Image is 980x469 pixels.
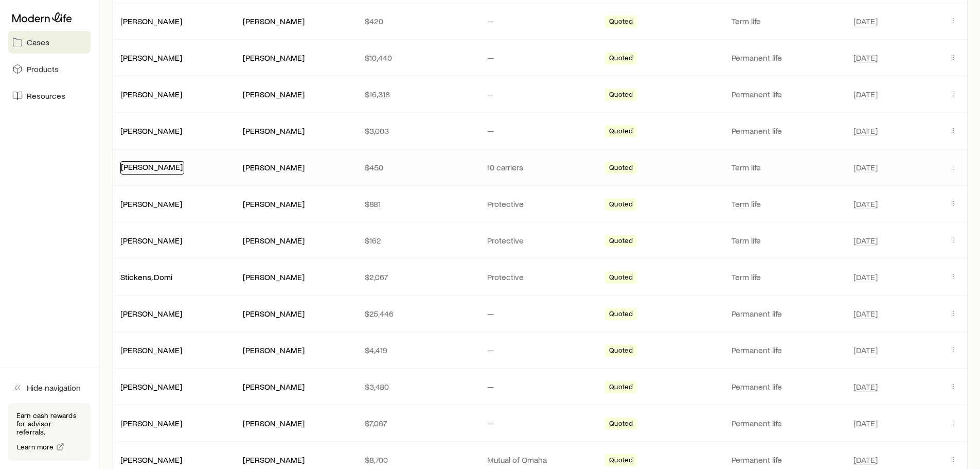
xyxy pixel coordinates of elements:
p: Permanent life [732,455,838,465]
div: Stickens, Domi [120,272,172,283]
a: [PERSON_NAME] [121,162,183,171]
span: Quoted [609,383,633,393]
div: [PERSON_NAME] [243,199,305,210]
span: Quoted [609,163,633,174]
span: Resources [27,91,65,101]
span: [DATE] [853,345,878,355]
p: $162 [365,235,471,246]
p: — [487,53,593,63]
span: [DATE] [853,89,878,99]
p: Protective [487,199,593,209]
span: [DATE] [853,126,878,136]
p: Permanent life [732,381,838,392]
p: Term life [732,235,838,246]
span: [DATE] [853,162,878,172]
div: [PERSON_NAME] [243,308,305,319]
a: [PERSON_NAME] [120,53,182,62]
span: Quoted [609,346,633,357]
div: [PERSON_NAME] [243,89,305,100]
p: Permanent life [732,89,838,99]
p: $420 [365,16,471,26]
p: $16,318 [365,89,471,99]
div: [PERSON_NAME] [120,53,182,63]
span: Quoted [609,419,633,430]
span: [DATE] [853,16,878,26]
p: Permanent life [732,345,838,355]
span: [DATE] [853,53,878,63]
p: Earn cash rewards for advisor referrals. [16,411,82,436]
button: Hide navigation [8,376,91,399]
div: [PERSON_NAME] [120,345,182,356]
a: [PERSON_NAME] [120,418,182,428]
p: Term life [732,162,838,172]
div: [PERSON_NAME] [243,381,305,392]
a: [PERSON_NAME] [120,126,182,135]
a: [PERSON_NAME] [120,199,182,209]
p: 10 carriers [487,162,593,172]
span: Quoted [609,17,633,28]
div: [PERSON_NAME] [120,161,184,175]
div: [PERSON_NAME] [243,418,305,429]
div: [PERSON_NAME] [120,418,182,429]
p: Permanent life [732,418,838,428]
p: Permanent life [732,53,838,63]
p: — [487,89,593,99]
div: [PERSON_NAME] [243,345,305,356]
span: [DATE] [853,418,878,428]
span: [DATE] [853,308,878,319]
div: [PERSON_NAME] [243,455,305,465]
span: [DATE] [853,199,878,209]
div: [PERSON_NAME] [120,199,182,210]
a: [PERSON_NAME] [120,455,182,464]
div: [PERSON_NAME] [120,126,182,136]
a: [PERSON_NAME] [120,345,182,355]
div: [PERSON_NAME] [243,162,305,173]
p: $3,003 [365,126,471,136]
span: [DATE] [853,272,878,282]
p: $450 [365,162,471,172]
span: Quoted [609,127,633,137]
p: Protective [487,272,593,282]
p: $4,419 [365,345,471,355]
p: Protective [487,235,593,246]
span: Products [27,64,59,74]
p: — [487,381,593,392]
a: [PERSON_NAME] [120,16,182,26]
a: Resources [8,84,91,107]
p: — [487,16,593,26]
div: [PERSON_NAME] [120,455,182,465]
span: Quoted [609,236,633,247]
span: [DATE] [853,235,878,246]
span: Hide navigation [27,383,81,393]
a: Cases [8,31,91,54]
p: Term life [732,199,838,209]
p: $8,700 [365,455,471,465]
div: [PERSON_NAME] [243,16,305,27]
div: [PERSON_NAME] [243,272,305,283]
span: [DATE] [853,455,878,465]
p: $25,446 [365,308,471,319]
div: [PERSON_NAME] [243,53,305,63]
span: Quoted [609,273,633,284]
span: Quoted [609,456,633,466]
span: Quoted [609,309,633,320]
p: $10,440 [365,53,471,63]
a: [PERSON_NAME] [120,89,182,99]
a: Stickens, Domi [120,272,172,282]
p: — [487,126,593,136]
a: Products [8,58,91,80]
p: $7,067 [365,418,471,428]
a: [PERSON_NAME] [120,308,182,318]
div: [PERSON_NAME] [120,89,182,100]
p: — [487,418,593,428]
p: Mutual of Omaha [487,455,593,465]
div: [PERSON_NAME] [243,126,305,136]
p: Term life [732,16,838,26]
div: [PERSON_NAME] [120,16,182,27]
div: [PERSON_NAME] [120,381,182,392]
div: [PERSON_NAME] [120,308,182,319]
span: Cases [27,37,49,47]
p: Term life [732,272,838,282]
p: Permanent life [732,126,838,136]
p: — [487,308,593,319]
